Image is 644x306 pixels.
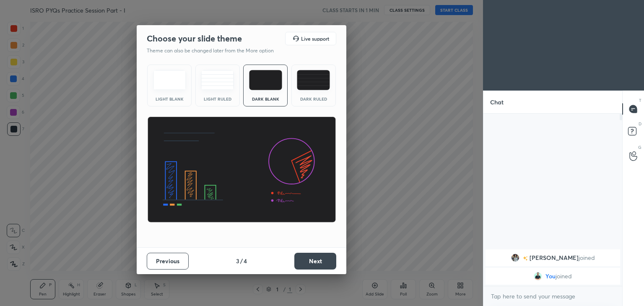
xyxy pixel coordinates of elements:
[147,117,336,223] img: darkThemeBanner.d06ce4a2.svg
[523,256,528,261] img: no-rating-badge.077c3623.svg
[294,253,336,270] button: Next
[483,91,510,113] p: Chat
[639,97,641,104] p: T
[201,70,234,90] img: lightRuledTheme.5fabf969.svg
[147,253,189,270] button: Previous
[301,36,329,41] h5: Live support
[534,272,542,280] img: 963340471ff5441e8619d0a0448153d9.jpg
[511,254,519,262] img: 0cdeea995d7f487f8e115603a09b9cb6.jpg
[249,70,282,90] img: darkTheme.f0cc69e5.svg
[297,70,330,90] img: darkRuledTheme.de295e13.svg
[638,144,641,150] p: G
[530,254,579,261] span: [PERSON_NAME]
[297,97,330,101] div: Dark Ruled
[153,97,186,101] div: Light Blank
[579,254,595,261] span: joined
[244,257,247,265] h4: 4
[201,97,234,101] div: Light Ruled
[147,47,283,54] p: Theme can also be changed later from the More option
[556,273,572,280] span: joined
[545,273,556,280] span: You
[639,121,641,127] p: D
[147,33,242,44] h2: Choose your slide theme
[240,257,243,265] h4: /
[249,97,282,101] div: Dark Blank
[483,248,622,286] div: grid
[153,70,186,90] img: lightTheme.e5ed3b09.svg
[236,257,239,265] h4: 3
